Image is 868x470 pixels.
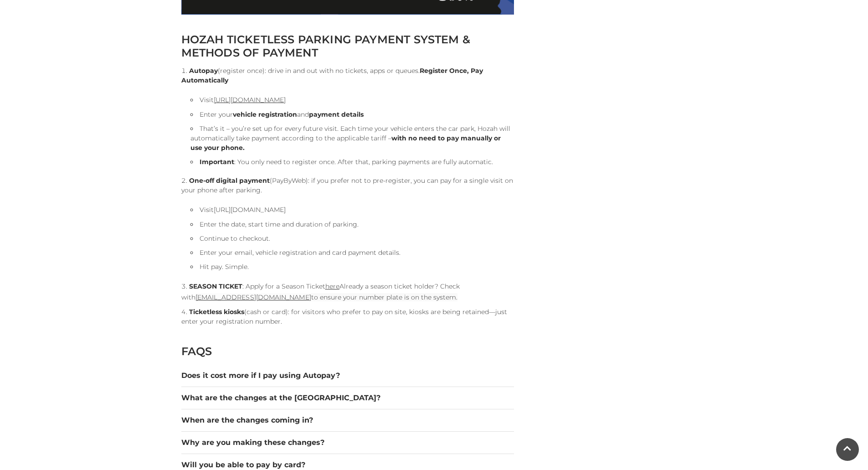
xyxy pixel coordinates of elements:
[181,67,483,84] strong: Register Once, Pay Automatically
[181,176,514,272] li: (PayByWeb): if you prefer not to pre-register, you can pay for a single visit on your phone after...
[190,204,514,215] li: Visit
[189,176,270,185] strong: One-off digital payment
[181,415,514,426] button: When are the changes coming in?
[233,110,297,119] strong: vehicle registration
[181,393,514,403] button: What are the changes at the [GEOGRAPHIC_DATA]?
[214,206,286,214] a: [URL][DOMAIN_NAME]
[309,110,364,119] strong: payment details
[190,220,514,229] li: Enter the date, start time and duration of parking.
[189,282,242,290] strong: SEASON TICKET
[190,248,514,258] li: Enter your email, vehicle registration and card payment details.
[190,110,514,119] li: Enter your and
[195,293,311,301] a: [EMAIL_ADDRESS][DOMAIN_NAME]
[190,234,514,243] li: Continue to checkout.
[181,345,514,358] h2: FAQS
[190,157,514,167] li: : You only need to register once. After that, parking payments are fully automatic.
[181,33,514,59] h2: HOZAH TICKETLESS PARKING PAYMENT SYSTEM & METHODS OF PAYMENT
[200,158,234,166] strong: Important
[181,307,514,326] li: (cash or card): for visitors who prefer to pay on site, kiosks are being retained—just enter your...
[190,124,514,153] li: That’s it – you’re set up for every future visit. Each time your vehicle enters the car park, Hoz...
[190,94,514,105] li: Visit
[325,282,339,290] a: here
[311,293,457,301] span: to ensure your number plate is on the system.
[190,262,514,272] li: Hit pay. Simple.
[181,66,514,167] li: (register once): drive in and out with no tickets, apps or queues.
[189,308,244,316] strong: Ticketless kiosks
[181,370,514,381] button: Does it cost more if I pay using Autopay?
[181,437,514,448] button: Why are you making these changes?
[189,67,218,75] strong: Autopay
[181,281,514,303] li: : Apply for a Season Ticket Already a season ticket holder? Check with
[214,96,286,104] a: [URL][DOMAIN_NAME]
